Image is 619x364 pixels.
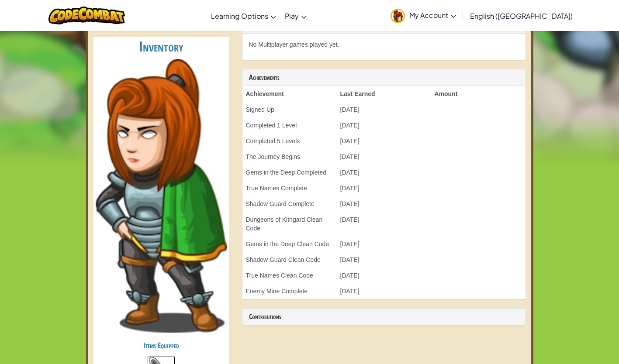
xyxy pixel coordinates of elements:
span: Learning Options [211,11,268,21]
td: [DATE] [337,268,431,283]
td: [DATE] [337,212,431,236]
td: Completed 5 Levels [242,133,337,149]
th: Amount [431,86,526,102]
span: My Account [409,10,456,20]
td: Enemy Mine Complete [242,283,337,299]
td: [DATE] [337,252,431,268]
span: English ([GEOGRAPHIC_DATA]) [470,11,573,21]
td: [DATE] [337,117,431,133]
td: The Journey Begins [242,149,337,165]
img: CodeCombat logo [48,7,125,24]
a: Learning Options [207,4,280,27]
td: [DATE] [337,165,431,180]
td: Gems in the Deep Completed [242,165,337,180]
h3: Achievements [249,74,519,82]
p: No Multiplayer games played yet. [249,40,519,49]
td: [DATE] [337,149,431,165]
td: Signed Up [242,102,337,117]
td: Shadow Guard Clean Code [242,252,337,268]
td: [DATE] [337,196,431,212]
td: [DATE] [337,236,431,252]
a: English ([GEOGRAPHIC_DATA]) [466,4,577,27]
td: [DATE] [337,102,431,117]
th: Last Earned [337,86,431,102]
a: My Account [386,2,460,29]
td: [DATE] [337,133,431,149]
th: Achievement [242,86,337,102]
h3: Contributions [249,313,519,321]
td: [DATE] [337,283,431,299]
td: True Names Clean Code [242,268,337,283]
td: Dungeons of Kithgard Clean Code [242,212,337,236]
a: Play [280,4,311,27]
td: True Names Complete [242,180,337,196]
h4: Items Equipped [98,339,225,352]
td: Shadow Guard Complete [242,196,337,212]
td: Gems in the Deep Clean Code [242,236,337,252]
h2: Inventory [93,37,229,57]
img: avatar [391,9,405,23]
td: Completed 1 Level [242,117,337,133]
span: Play [285,11,299,21]
td: [DATE] [337,180,431,196]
